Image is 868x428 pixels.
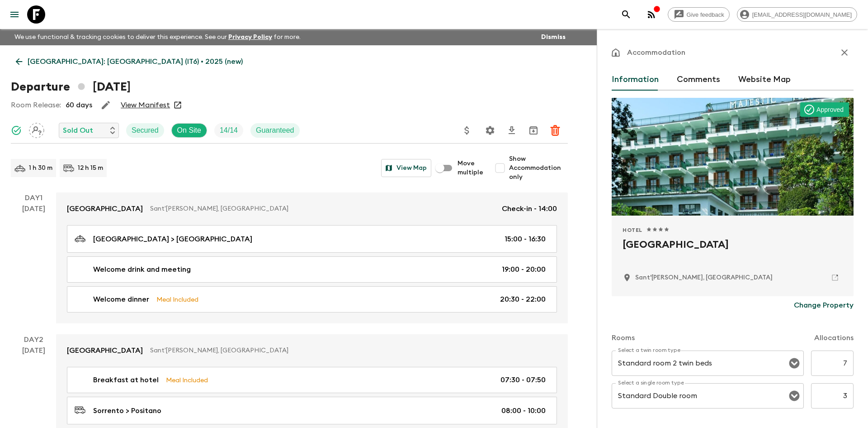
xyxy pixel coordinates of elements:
[682,11,729,18] span: Give feedback
[67,345,143,356] p: [GEOGRAPHIC_DATA]
[150,346,550,355] p: Sant'[PERSON_NAME], [GEOGRAPHIC_DATA]
[11,100,61,111] p: Room Release:
[612,332,635,343] p: Rooms
[11,192,56,203] p: Day 1
[11,125,22,136] svg: Synced Successfully
[738,69,791,91] button: Website Map
[539,31,568,43] button: Dismiss
[93,375,159,385] p: Breakfast at hotel
[618,379,684,387] label: Select a single room type
[627,47,685,58] p: Accommodation
[623,237,843,266] h2: [GEOGRAPHIC_DATA]
[501,405,546,416] p: 08:00 - 10:00
[78,164,103,173] p: 12 h 15 m
[816,105,844,114] p: Approved
[500,375,546,385] p: 07:30 - 07:50
[67,367,557,393] a: Breakfast at hotelMeal Included07:30 - 07:50
[481,121,499,139] button: Settings
[220,125,238,136] p: 14 / 14
[67,256,557,283] a: Welcome drink and meeting19:00 - 20:00
[166,375,208,385] p: Meal Included
[121,101,170,110] a: View Manifest
[93,294,149,305] p: Welcome dinner
[67,397,557,424] a: Sorrento > Positano08:00 - 10:00
[63,125,93,136] p: Sold Out
[747,11,857,18] span: [EMAIL_ADDRESS][DOMAIN_NAME]
[29,164,52,173] p: 1 h 30 m
[794,296,854,314] button: Change Property
[794,300,854,311] p: Change Property
[177,125,201,136] p: On Site
[502,264,546,275] p: 19:00 - 20:00
[11,78,131,96] h1: Departure [DATE]
[509,154,568,182] span: Show Accommodation only
[500,294,546,305] p: 20:30 - 22:00
[458,121,476,139] button: Update Price, Early Bird Discount and Costs
[126,123,164,138] div: Secured
[788,357,801,370] button: Open
[635,273,773,282] p: Sant'Agnello, Italy
[788,390,801,402] button: Open
[56,192,568,225] a: [GEOGRAPHIC_DATA]Sant'[PERSON_NAME], [GEOGRAPHIC_DATA]Check-in - 14:00
[546,121,564,139] button: Delete
[502,203,557,214] p: Check-in - 14:00
[132,125,159,136] p: Secured
[93,234,252,245] p: [GEOGRAPHIC_DATA] > [GEOGRAPHIC_DATA]
[612,98,854,216] div: Photo of Majestic Palace Hotel
[612,69,659,91] button: Information
[677,69,720,91] button: Comments
[524,121,542,139] button: Archive (Completed, Cancelled or Unsynced Departures only)
[737,7,857,22] div: [EMAIL_ADDRESS][DOMAIN_NAME]
[228,34,272,40] a: Privacy Policy
[5,5,24,24] button: menu
[67,203,143,214] p: [GEOGRAPHIC_DATA]
[381,159,431,177] button: View Map
[11,334,56,345] p: Day 2
[28,56,243,67] p: [GEOGRAPHIC_DATA]: [GEOGRAPHIC_DATA] (IT6) • 2025 (new)
[22,203,45,323] div: [DATE]
[93,264,191,275] p: Welcome drink and meeting
[29,125,44,133] span: Assign pack leader
[618,346,680,354] label: Select a twin room type
[503,121,521,139] button: Download CSV
[67,286,557,313] a: Welcome dinnerMeal Included20:30 - 22:00
[93,405,161,416] p: Sorrento > Positano
[67,225,557,253] a: [GEOGRAPHIC_DATA] > [GEOGRAPHIC_DATA]15:00 - 16:30
[617,5,635,24] button: search adventures
[171,123,207,138] div: On Site
[11,29,304,45] p: We use functional & tracking cookies to deliver this experience. See our for more.
[505,234,546,245] p: 15:00 - 16:30
[458,159,484,177] span: Move multiple
[668,7,730,22] a: Give feedback
[814,332,854,343] p: Allocations
[156,294,198,304] p: Meal Included
[623,226,642,234] span: Hotel
[11,53,248,71] a: [GEOGRAPHIC_DATA]: [GEOGRAPHIC_DATA] (IT6) • 2025 (new)
[256,125,294,136] p: Guaranteed
[150,204,495,213] p: Sant'[PERSON_NAME], [GEOGRAPHIC_DATA]
[66,100,92,111] p: 60 days
[214,123,243,138] div: Trip Fill
[56,334,568,367] a: [GEOGRAPHIC_DATA]Sant'[PERSON_NAME], [GEOGRAPHIC_DATA]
